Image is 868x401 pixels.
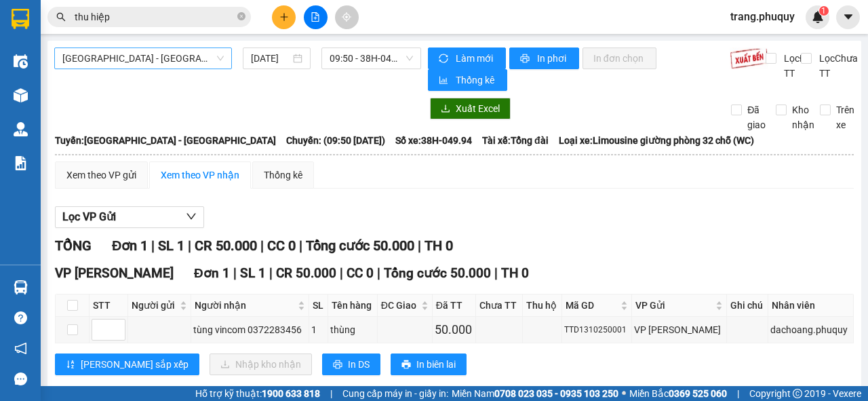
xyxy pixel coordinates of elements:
span: Xuất Excel [456,101,500,116]
span: sync [439,54,450,64]
span: printer [520,54,532,64]
td: TTD1310250001 [562,317,632,343]
span: SL 1 [158,237,184,254]
span: CC 0 [347,265,374,281]
div: 1 [311,322,325,337]
td: VP Ngọc Hồi [632,317,727,343]
button: aim [335,5,359,29]
span: plus [279,12,289,22]
button: syncLàm mới [428,47,506,69]
strong: 0708 023 035 - 0935 103 250 [494,388,618,399]
span: | [377,265,380,281]
input: 13/10/2025 [251,51,290,66]
button: bar-chartThống kê [428,69,507,91]
span: Tổng cước 50.000 [384,265,491,281]
span: In biên lai [416,357,456,372]
span: | [260,237,264,254]
sup: 1 [819,6,829,16]
span: TỔNG [55,237,92,254]
img: solution-icon [14,156,28,170]
span: | [340,265,343,281]
div: thùng [330,322,375,337]
span: Hà Nội - Hà Tĩnh [62,48,224,69]
img: logo-vxr [12,9,29,29]
th: Ghi chú [727,294,768,317]
button: printerIn phơi [509,47,579,69]
span: notification [14,342,27,355]
span: printer [333,360,342,370]
span: VP Gửi [635,298,713,313]
span: question-circle [14,311,27,324]
button: file-add [304,5,328,29]
span: Miền Bắc [629,386,727,401]
img: icon-new-feature [812,11,824,23]
span: Lọc Đã TT [778,51,814,81]
span: bar-chart [439,75,450,86]
span: | [188,237,191,254]
span: TH 0 [501,265,529,281]
span: printer [401,360,411,370]
div: tùng vincom 0372283456 [193,322,306,337]
span: CR 50.000 [195,237,257,254]
span: 09:50 - 38H-049.94 [330,48,412,69]
span: copyright [793,389,802,398]
button: downloadXuất Excel [430,98,511,119]
button: printerIn DS [322,354,380,375]
span: | [330,386,332,401]
span: down [186,211,197,222]
strong: 0369 525 060 [669,388,727,399]
span: Lọc Chưa TT [814,51,860,81]
span: Đã giao [742,102,771,132]
span: caret-down [842,11,854,23]
span: Cung cấp máy in - giấy in: [342,386,448,401]
span: | [269,265,273,281]
span: ĐC Giao [381,298,418,313]
span: SL 1 [240,265,266,281]
span: Lọc VP Gửi [62,208,116,225]
span: Đơn 1 [194,265,230,281]
span: Trên xe [831,102,860,132]
span: In phơi [537,51,568,66]
span: TH 0 [425,237,453,254]
span: Mã GD [566,298,618,313]
span: Kho nhận [787,102,820,132]
span: | [737,386,739,401]
span: aim [342,12,351,22]
span: download [441,104,450,115]
span: trang.phuquy [719,8,806,25]
span: Đơn 1 [112,237,148,254]
span: CR 50.000 [276,265,336,281]
span: | [233,265,237,281]
span: sort-ascending [66,360,75,370]
button: In đơn chọn [583,47,656,69]
th: Tên hàng [328,294,378,317]
span: | [299,237,302,254]
button: printerIn biên lai [391,354,467,375]
span: message [14,373,27,385]
span: Tài xế: Tổng đài [482,133,549,148]
span: Chuyến: (09:50 [DATE]) [286,133,385,148]
button: downloadNhập kho nhận [210,354,312,375]
th: Đã TT [433,294,476,317]
input: Tìm tên, số ĐT hoặc mã đơn [75,9,235,24]
span: Số xe: 38H-049.94 [395,133,472,148]
span: [PERSON_NAME] sắp xếp [81,357,189,372]
button: Lọc VP Gửi [55,206,204,228]
span: VP [PERSON_NAME] [55,265,174,281]
b: Tuyến: [GEOGRAPHIC_DATA] - [GEOGRAPHIC_DATA] [55,135,276,146]
strong: 1900 633 818 [262,388,320,399]
span: ⚪️ [622,391,626,396]
span: In DS [348,357,370,372]
button: plus [272,5,296,29]
span: Miền Nam [452,386,618,401]
div: Thống kê [264,168,302,183]
img: warehouse-icon [14,88,28,102]
span: CC 0 [267,237,296,254]
img: warehouse-icon [14,122,28,136]
span: Hỗ trợ kỹ thuật: [195,386,320,401]
span: Thống kê [456,73,496,88]
th: STT [90,294,128,317]
span: | [418,237,421,254]
button: sort-ascending[PERSON_NAME] sắp xếp [55,354,199,375]
span: file-add [311,12,320,22]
